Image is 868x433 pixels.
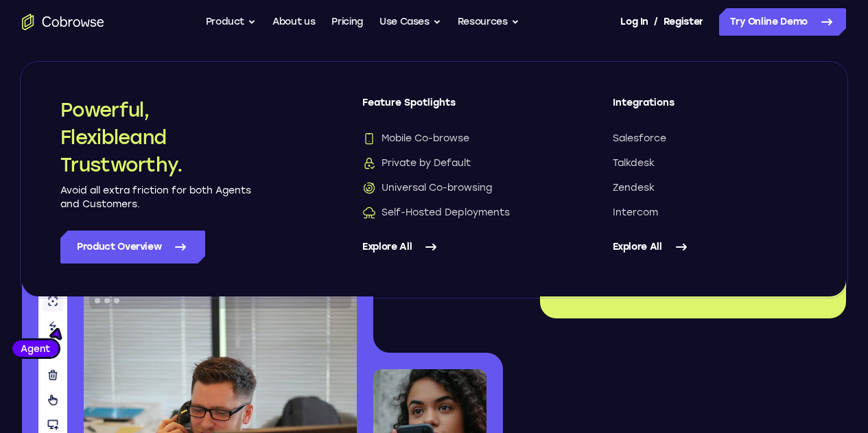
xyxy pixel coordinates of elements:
[362,156,558,170] a: Private by DefaultPrivate by Default
[362,181,492,195] span: Universal Co-browsing
[331,8,363,36] a: Pricing
[362,96,558,121] span: Feature Spotlights
[613,206,658,220] span: Intercom
[362,231,558,264] a: Explore All
[362,206,558,220] a: Self-Hosted DeploymentsSelf-Hosted Deployments
[613,156,655,170] span: Talkdesk
[613,206,808,220] a: Intercom
[362,156,376,170] img: Private by Default
[362,132,558,145] a: Mobile Co-browseMobile Co-browse
[362,206,376,220] img: Self-Hosted Deployments
[60,231,205,264] a: Product Overview
[362,206,510,220] span: Self-Hosted Deployments
[613,132,808,145] a: Salesforce
[362,132,376,145] img: Mobile Co-browse
[613,132,666,145] span: Salesforce
[654,14,658,30] span: /
[613,181,655,195] span: Zendesk
[60,96,253,178] h2: Powerful, Flexible and Trustworthy.
[613,181,808,195] a: Zendesk
[60,184,253,211] p: Avoid all extra friction for both Agents and Customers.
[613,156,808,170] a: Talkdesk
[206,8,257,36] button: Product
[362,132,469,145] span: Mobile Co-browse
[613,96,808,121] span: Integrations
[362,181,558,195] a: Universal Co-browsingUniversal Co-browsing
[458,8,519,36] button: Resources
[272,8,315,36] a: About us
[362,181,376,195] img: Universal Co-browsing
[664,8,703,36] a: Register
[22,14,104,30] a: Go to the home page
[613,231,808,264] a: Explore All
[379,8,441,36] button: Use Cases
[719,8,846,36] a: Try Online Demo
[362,156,471,170] span: Private by Default
[12,342,58,355] span: Agent
[620,8,648,36] a: Log In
